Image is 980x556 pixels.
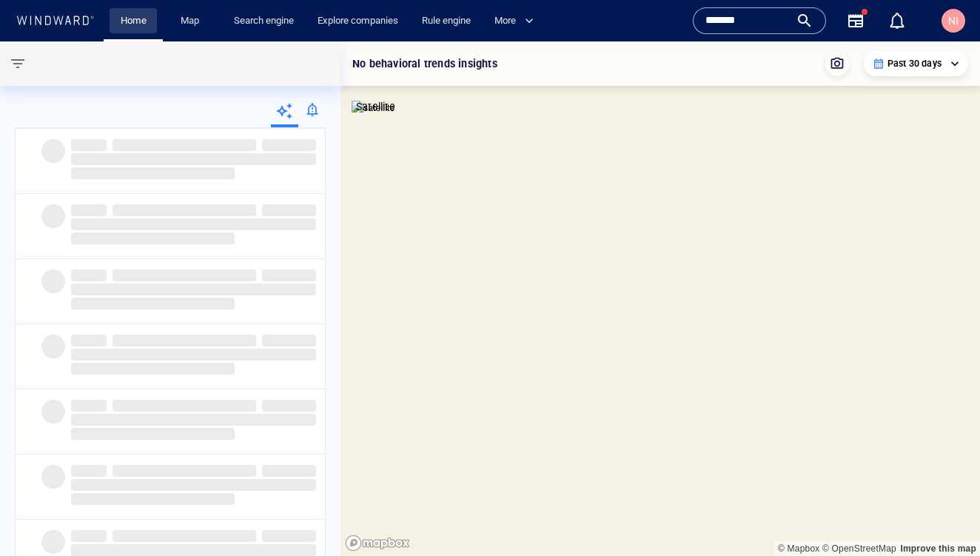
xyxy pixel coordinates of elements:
button: Map [169,8,216,34]
button: Home [110,8,157,34]
span: ‌ [71,349,316,361]
span: ‌ [71,153,316,165]
span: ‌ [71,335,107,346]
a: Explore companies [312,8,404,34]
span: ‌ [41,139,65,163]
span: ‌ [113,335,256,346]
span: ‌ [71,218,316,230]
button: NI [939,6,968,36]
span: ‌ [262,400,316,412]
span: ‌ [262,530,316,542]
span: ‌ [71,544,316,556]
p: Satellite [356,98,395,115]
span: ‌ [71,479,316,491]
span: ‌ [262,465,316,477]
span: ‌ [71,363,235,375]
span: ‌ [113,139,256,151]
a: Mapbox logo [345,535,410,552]
span: ‌ [71,204,107,216]
span: ‌ [71,298,235,309]
span: ‌ [262,139,316,151]
span: ‌ [113,204,256,216]
span: ‌ [41,335,65,358]
a: Home [115,8,152,34]
a: Map [175,8,210,34]
span: More [494,13,534,30]
canvas: Map [340,41,980,556]
a: Search engine [228,8,300,34]
span: ‌ [71,530,107,542]
span: ‌ [71,269,107,281]
span: ‌ [41,204,65,228]
span: ‌ [41,400,65,423]
span: ‌ [71,414,316,426]
span: ‌ [41,269,65,293]
span: ‌ [41,530,65,554]
span: ‌ [71,428,235,440]
span: ‌ [71,493,235,505]
a: Mapbox [778,543,819,554]
span: ‌ [71,465,107,477]
span: ‌ [113,400,256,412]
img: satellite [352,101,395,115]
span: ‌ [71,232,235,244]
span: ‌ [71,167,235,179]
span: ‌ [71,284,316,295]
span: ‌ [113,269,256,281]
span: ‌ [262,204,316,216]
a: Rule engine [416,8,477,34]
span: ‌ [71,139,107,151]
button: More [489,8,546,34]
div: Notification center [888,12,906,30]
span: ‌ [113,465,256,477]
p: No behavioral trends insights [352,55,497,73]
span: ‌ [262,269,316,281]
span: ‌ [41,465,65,489]
p: Past 30 days [887,57,942,70]
div: Past 30 days [873,57,959,70]
a: OpenStreetMap [822,543,896,554]
iframe: Chat [917,489,969,545]
span: ‌ [113,530,256,542]
span: ‌ [71,400,107,412]
span: NI [948,15,959,27]
a: Map feedback [900,543,976,554]
span: ‌ [262,335,316,346]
